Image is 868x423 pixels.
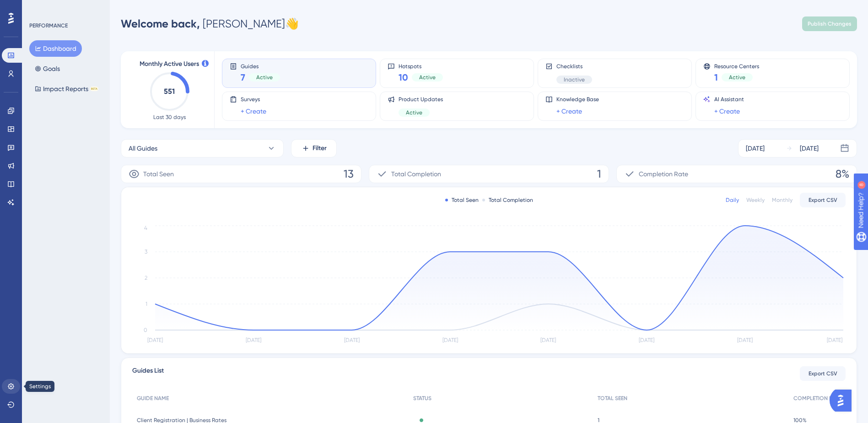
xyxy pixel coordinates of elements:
span: 8% [836,167,849,181]
span: GUIDE NAME [137,395,169,402]
span: Guides List [132,365,164,382]
tspan: 0 [144,327,147,333]
span: Completion Rate [639,168,688,179]
button: Goals [29,60,65,77]
span: Checklists [556,63,592,70]
div: BETA [90,87,98,91]
span: Filter [313,143,327,154]
tspan: [DATE] [540,337,556,343]
span: Total Seen [143,168,174,179]
div: 8 [64,5,66,12]
tspan: [DATE] [344,337,360,343]
button: All Guides [121,139,284,157]
tspan: [DATE] [246,337,261,343]
div: Total Completion [482,196,533,204]
tspan: 4 [144,225,147,231]
span: Export CSV [809,196,837,204]
tspan: [DATE] [639,337,654,343]
span: Publish Changes [808,20,852,27]
div: Total Seen [445,196,479,204]
span: Active [419,74,436,81]
tspan: 3 [145,249,147,255]
span: All Guides [129,143,157,154]
span: 7 [241,71,245,84]
span: 10 [399,71,408,84]
div: Daily [726,196,739,204]
span: Active [729,74,745,81]
span: Last 30 days [153,114,186,121]
span: Need Help? [22,2,57,13]
a: + Create [556,106,582,117]
span: 1 [597,167,601,181]
div: PERFORMANCE [29,22,68,29]
tspan: 1 [146,301,147,307]
div: [PERSON_NAME] 👋 [121,16,299,31]
span: Hotspots [399,63,443,69]
span: Surveys [241,96,266,103]
button: Export CSV [800,193,846,207]
div: Weekly [746,196,765,204]
span: Resource Centers [714,63,759,69]
span: STATUS [413,395,431,402]
button: Impact ReportsBETA [29,81,104,97]
span: Product Updates [399,96,443,103]
tspan: 2 [145,275,147,281]
span: Export CSV [809,370,837,377]
span: Welcome back, [121,17,200,30]
span: AI Assistant [714,96,744,103]
a: + Create [714,106,740,117]
span: Knowledge Base [556,96,599,103]
span: 13 [344,167,354,181]
text: 551 [164,87,175,96]
div: [DATE] [746,143,765,154]
tspan: [DATE] [827,337,842,343]
span: 1 [714,71,718,84]
a: + Create [241,106,266,117]
button: Export CSV [800,366,846,381]
span: Inactive [564,76,585,83]
button: Dashboard [29,40,82,57]
div: [DATE] [800,143,819,154]
tspan: [DATE] [737,337,753,343]
span: Guides [241,63,280,69]
span: Active [406,109,422,116]
div: Monthly [772,196,793,204]
span: Monthly Active Users [140,59,199,70]
button: Filter [291,139,337,157]
tspan: [DATE] [147,337,163,343]
iframe: UserGuiding AI Assistant Launcher [830,387,857,414]
button: Publish Changes [802,16,857,31]
span: COMPLETION RATE [793,395,841,402]
span: Total Completion [391,168,441,179]
tspan: [DATE] [442,337,458,343]
span: Active [256,74,273,81]
span: TOTAL SEEN [598,395,627,402]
